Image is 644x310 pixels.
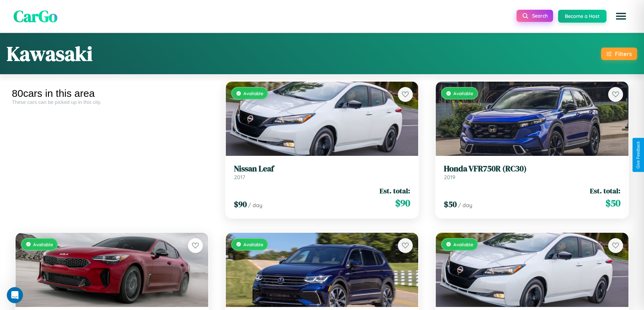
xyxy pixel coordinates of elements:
a: Honda VFR750R (RC30)2019 [444,164,620,180]
div: 80 cars in this area [12,88,212,99]
a: Nissan Leaf2017 [234,164,410,180]
button: Filters [601,48,637,60]
span: Available [243,242,263,247]
span: / day [248,202,262,208]
button: Become a Host [558,10,606,23]
span: Available [33,242,53,247]
span: 2019 [444,174,455,180]
span: $ 50 [605,196,620,210]
span: $ 90 [395,196,410,210]
span: Available [453,242,473,247]
button: Open menu [612,7,630,26]
h3: Nissan Leaf [234,164,410,174]
div: Give Feedback [636,141,641,169]
div: These cars can be picked up in this city. [12,99,212,105]
span: $ 50 [444,199,457,210]
span: Search [532,13,548,19]
span: Available [243,90,263,96]
div: Filters [615,50,632,57]
button: Search [517,10,553,22]
span: Available [453,90,473,96]
h3: Honda VFR750R (RC30) [444,164,620,174]
span: 2017 [234,174,245,180]
span: $ 90 [234,199,247,210]
span: CarGo [14,5,57,27]
span: Est. total: [380,186,410,196]
span: / day [458,202,472,208]
span: Est. total: [590,186,620,196]
iframe: Intercom live chat [7,287,23,303]
h1: Kawasaki [7,40,93,67]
